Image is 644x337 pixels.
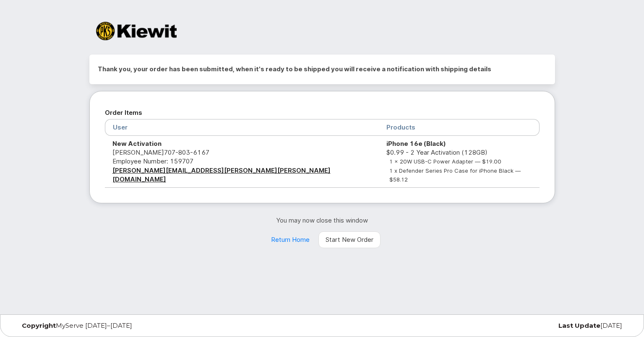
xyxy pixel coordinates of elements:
strong: iPhone 16e (Black) [386,140,446,148]
strong: Last Update [558,321,600,329]
small: 1 x 20W USB-C Power Adapter — $19.00 [389,158,501,165]
img: Kiewit Corporation [96,22,177,40]
div: MyServe [DATE]–[DATE] [16,322,220,329]
td: $0.99 - 2 Year Activation (128GB) [379,136,540,188]
h2: Order Items [105,106,540,119]
th: Products [379,119,540,135]
span: 6167 [190,148,209,156]
strong: New Activation [112,140,162,148]
span: Employee Number: 159707 [112,157,193,165]
h2: Thank you, your order has been submitted, when it's ready to be shipped you will receive a notifi... [98,63,547,75]
th: User [105,119,379,135]
div: [DATE] [424,322,628,329]
a: Return Home [264,231,317,248]
td: [PERSON_NAME] [105,136,379,188]
strong: Copyright [22,321,56,329]
p: You may now close this window [89,216,555,225]
span: 803 [175,148,190,156]
a: [PERSON_NAME][EMAIL_ADDRESS][PERSON_NAME][PERSON_NAME][DOMAIN_NAME] [112,166,331,183]
a: Start New Order [318,231,381,248]
small: 1 x Defender Series Pro Case for iPhone Black — $58.12 [389,167,521,183]
span: 707 [164,148,209,156]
